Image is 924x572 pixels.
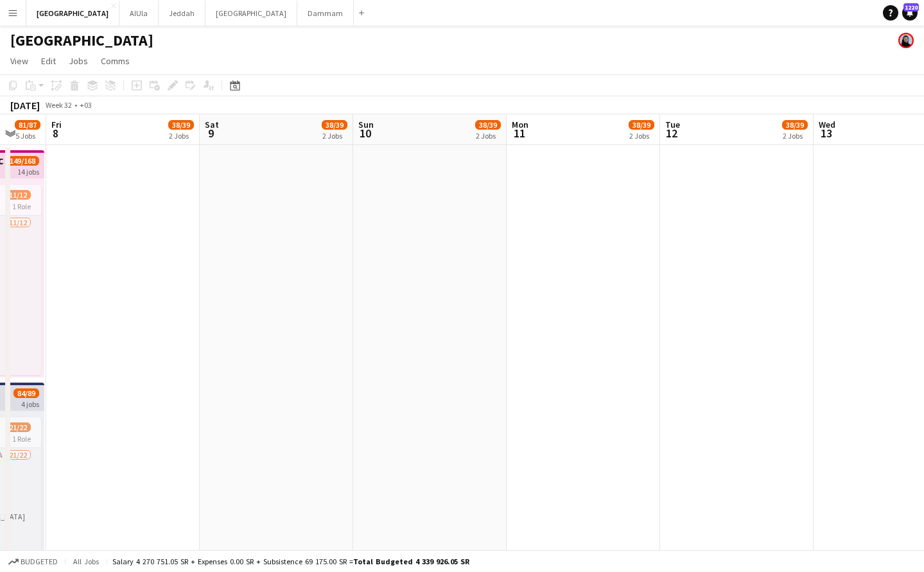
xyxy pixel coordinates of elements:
div: +03 [80,100,92,110]
button: [GEOGRAPHIC_DATA] [205,1,297,26]
div: 2 Jobs [629,131,654,141]
span: 13 [817,126,835,141]
span: 81/87 [15,120,40,130]
span: 84/89 [13,388,39,398]
button: Budgeted [6,555,60,569]
span: 10 [356,126,374,141]
span: Wed [819,119,835,130]
span: Edit [41,55,56,67]
span: 1 Role [12,202,31,211]
div: 2 Jobs [783,131,807,141]
span: 8 [49,126,62,141]
div: 14 jobs [17,166,39,177]
span: 38/39 [168,120,194,130]
span: Sat [205,119,219,130]
app-user-avatar: Deemah Bin Hayan [898,33,914,48]
span: 11/12 [5,190,31,200]
button: Dammam [297,1,354,26]
span: Tue [665,119,680,130]
div: 4 jobs [21,398,39,409]
span: 1 Role [12,434,31,444]
a: Jobs [64,53,93,69]
a: View [5,53,33,69]
span: 11 [510,126,528,141]
div: 2 Jobs [322,131,347,141]
div: [DATE] [10,99,40,112]
span: View [10,55,28,67]
span: 149/168 [6,156,39,166]
span: 38/39 [629,120,654,130]
span: All jobs [71,557,101,566]
a: Edit [36,53,61,69]
button: [GEOGRAPHIC_DATA] [26,1,119,26]
span: Mon [512,119,528,130]
span: 38/39 [475,120,501,130]
button: Jeddah [159,1,205,26]
a: 1220 [902,5,918,21]
span: Week 32 [42,100,74,110]
span: 9 [203,126,219,141]
span: 1220 [903,3,919,12]
div: 5 Jobs [15,131,40,141]
span: 12 [663,126,680,141]
span: Total Budgeted 4 339 926.05 SR [353,557,469,566]
span: Sun [358,119,374,130]
span: 38/39 [322,120,347,130]
a: Comms [96,53,135,69]
h1: [GEOGRAPHIC_DATA] [10,31,153,50]
div: 2 Jobs [476,131,500,141]
span: 38/39 [782,120,808,130]
span: Fri [51,119,62,130]
div: 2 Jobs [169,131,193,141]
button: AlUla [119,1,159,26]
span: Comms [101,55,130,67]
span: Jobs [69,55,88,67]
span: Budgeted [21,557,58,566]
span: 21/22 [5,422,31,432]
div: Salary 4 270 751.05 SR + Expenses 0.00 SR + Subsistence 69 175.00 SR = [112,557,469,566]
